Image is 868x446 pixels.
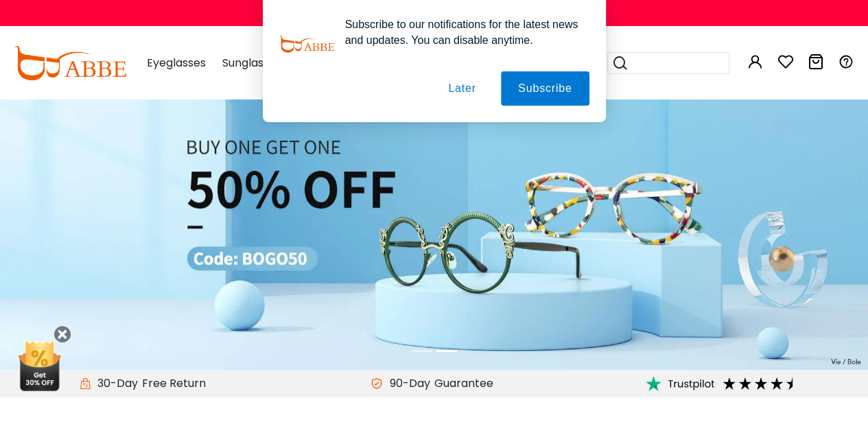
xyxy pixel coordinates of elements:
button: Subscribe [501,71,589,106]
div: Guarantee [430,375,497,392]
div: Free Return [138,375,210,392]
span: 90-Day [382,375,430,392]
img: mini welcome offer [14,336,65,391]
div: Subscribe to our notifications for the latest news and updates. You can disable anytime. [334,16,589,48]
button: Later [431,71,493,106]
img: notification icon [279,16,334,71]
span: 30-Day [91,375,138,392]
